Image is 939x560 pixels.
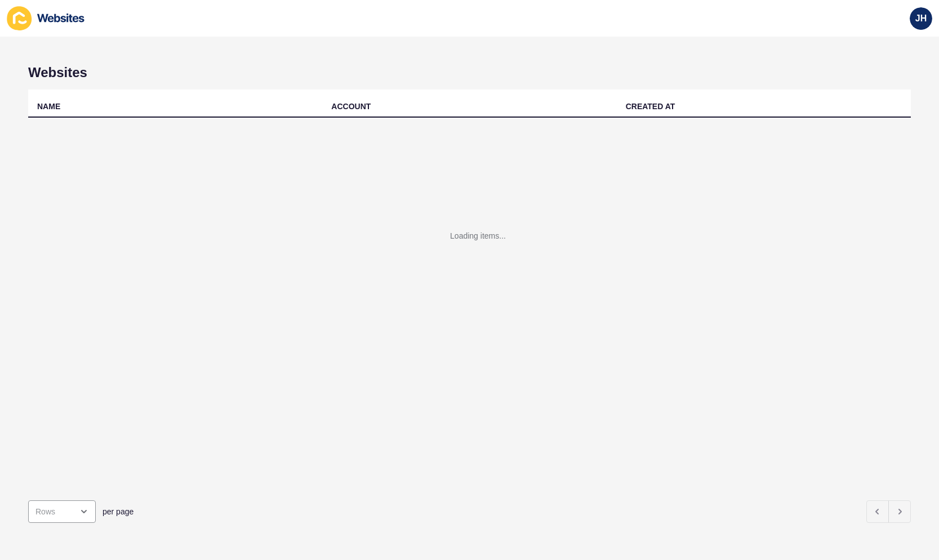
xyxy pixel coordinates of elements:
[28,500,96,523] div: open menu
[450,230,506,241] div: Loading items...
[103,506,133,517] span: per page
[28,65,911,80] h1: Websites
[37,101,60,112] div: NAME
[331,101,371,112] div: ACCOUNT
[626,101,675,112] div: CREATED AT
